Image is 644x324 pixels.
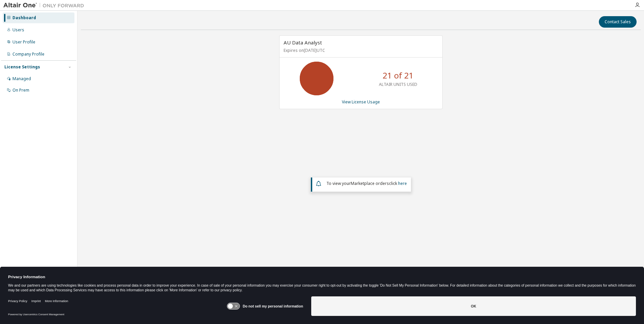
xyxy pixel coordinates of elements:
button: Contact Sales [599,16,637,28]
div: Managed [12,76,31,82]
div: On Prem [12,88,29,93]
div: User Profile [12,39,35,45]
p: ALTAIR UNITS USED [379,82,417,87]
span: To view your click [326,181,407,186]
div: Company Profile [12,52,44,57]
p: Expires on [DATE] UTC [284,47,437,53]
div: Users [12,27,24,33]
span: AU Data Analyst [284,39,322,46]
img: Altair One [3,2,88,9]
a: here [398,181,407,186]
div: Dashboard [12,15,36,21]
em: Marketplace orders [351,181,389,186]
a: View License Usage [342,99,380,105]
p: 21 of 21 [383,70,414,81]
div: License Settings [4,64,40,70]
